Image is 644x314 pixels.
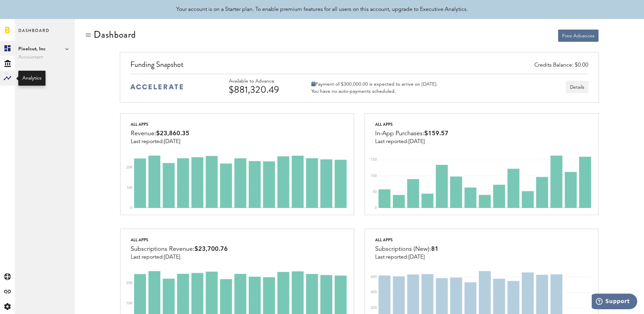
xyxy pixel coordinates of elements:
div: Your account is on a Starter plan. To enable premium features for all users on this account, upgr... [176,5,468,14]
div: Last reported: [131,254,228,260]
div: Last reported: [131,139,189,145]
button: Free Advances [558,30,599,42]
span: 81 [431,246,439,252]
span: [DATE] [408,255,425,260]
div: Last reported: [375,254,439,260]
span: $23,700.76 [195,246,228,252]
div: You have no auto-payments scheduled. [311,88,438,94]
text: 150 [371,158,377,161]
text: 20K [126,281,133,285]
div: All apps [375,236,439,244]
div: Credits Balance: $0.00 [534,62,588,69]
div: Subscriptions (New): [375,244,439,254]
iframe: Opens a widget where you can find more information [592,294,637,311]
text: 0 [375,206,377,210]
span: Accountant [18,53,71,61]
button: Details [566,81,588,93]
div: Dashboard [94,29,136,40]
div: All apps [131,120,189,128]
div: In-App Purchases: [375,128,448,139]
div: Subscriptions Revenue: [131,244,228,254]
div: Payment of $300,000.00 is expected to arrive on [DATE]. [311,81,438,87]
text: 10K [126,302,133,305]
text: 50 [373,190,377,194]
div: All apps [131,236,228,244]
img: accelerate-medium-blue-logo.svg [130,84,183,89]
span: $23,860.35 [156,130,189,137]
text: 100 [371,174,377,178]
text: 200 [371,306,377,310]
span: [DATE] [164,139,180,144]
text: 10K [126,186,133,190]
div: All apps [375,120,448,128]
div: Available to Advance [229,78,293,84]
text: 0 [130,206,132,210]
span: $159.57 [424,130,448,137]
div: Last reported: [375,139,448,145]
div: Revenue: [131,128,189,139]
div: Analytics [22,75,41,82]
span: [DATE] [408,139,425,144]
span: [DATE] [164,255,180,260]
span: Dashboard [18,27,50,41]
span: Pixelcut, Inc [18,45,71,53]
text: 20K [126,166,133,169]
div: $881,320.49 [229,84,293,95]
div: Funding Snapshot [130,59,588,74]
text: 600 [371,275,377,278]
text: 400 [371,291,377,294]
